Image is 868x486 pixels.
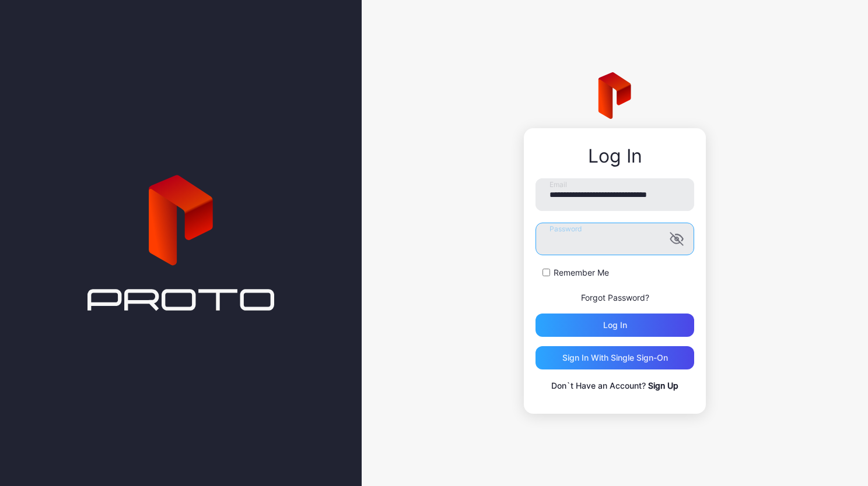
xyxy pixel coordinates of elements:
input: Email [535,178,694,211]
div: Sign in With Single Sign-On [562,353,668,362]
div: Log in [603,321,627,330]
div: Log In [535,146,694,167]
button: Password [670,232,684,246]
p: Don`t Have an Account? [535,379,694,393]
a: Sign Up [648,381,678,390]
a: Forgot Password? [581,293,649,302]
input: Password [535,223,694,255]
button: Log in [535,314,694,337]
label: Remember Me [554,267,609,279]
button: Sign in With Single Sign-On [535,346,694,369]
